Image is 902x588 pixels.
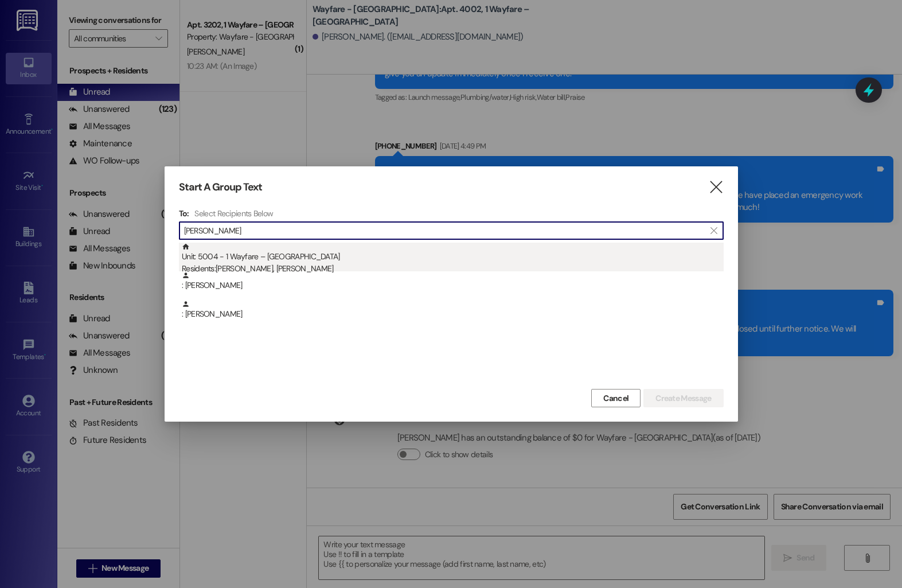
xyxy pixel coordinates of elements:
[194,208,273,219] h4: Select Recipients Below
[182,271,724,291] div: : [PERSON_NAME]
[182,300,724,320] div: : [PERSON_NAME]
[710,226,717,235] i: 
[708,181,724,193] i: 
[182,263,724,275] div: Residents: [PERSON_NAME], [PERSON_NAME]
[179,208,189,219] h3: To:
[643,389,723,407] button: Create Message
[179,181,263,194] h3: Start A Group Text
[179,271,724,300] div: : [PERSON_NAME]
[655,392,711,404] span: Create Message
[182,243,724,275] div: Unit: 5004 - 1 Wayfare – [GEOGRAPHIC_DATA]
[705,222,723,239] button: Clear text
[179,243,724,271] div: Unit: 5004 - 1 Wayfare – [GEOGRAPHIC_DATA]Residents:[PERSON_NAME], [PERSON_NAME]
[603,392,628,404] span: Cancel
[591,389,641,407] button: Cancel
[179,300,724,329] div: : [PERSON_NAME]
[184,223,705,239] input: Search for any contact or apartment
